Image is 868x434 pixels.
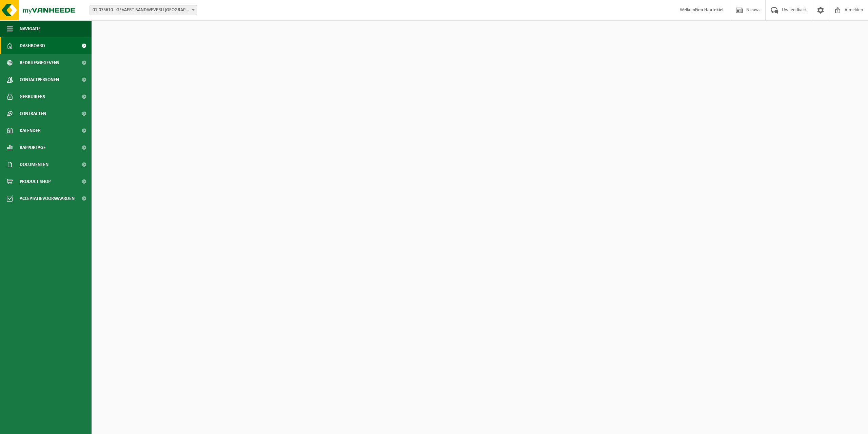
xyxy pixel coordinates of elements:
strong: Fien Hautekiet [695,7,724,13]
span: 01-075610 - GEVAERT BANDWEVERIJ NV - DEINZE [90,5,197,15]
span: Dashboard [20,37,45,54]
span: Contactpersonen [20,71,59,88]
span: Documenten [20,156,48,173]
span: 01-075610 - GEVAERT BANDWEVERIJ NV - DEINZE [90,5,197,15]
span: Product Shop [20,173,51,190]
span: Navigatie [20,20,41,37]
span: Kalender [20,122,41,139]
span: Contracten [20,105,46,122]
span: Bedrijfsgegevens [20,54,59,71]
span: Gebruikers [20,88,45,105]
span: Acceptatievoorwaarden [20,190,75,207]
span: Rapportage [20,139,46,156]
